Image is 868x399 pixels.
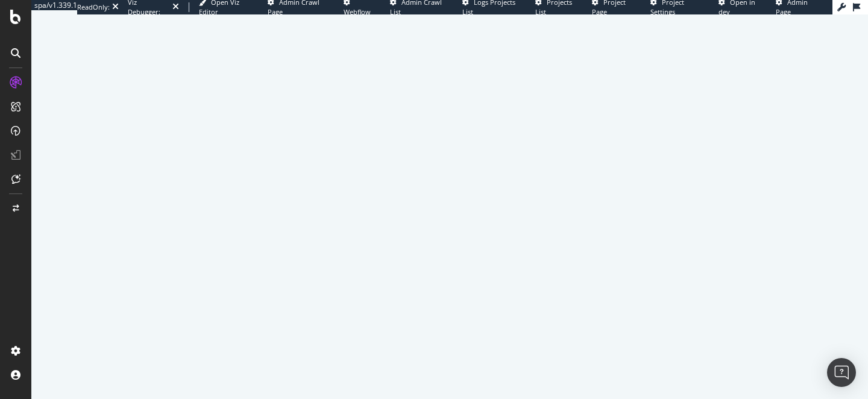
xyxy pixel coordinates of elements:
[77,2,110,12] div: ReadOnly:
[344,7,371,16] span: Webflow
[827,358,856,387] div: Open Intercom Messenger
[406,175,493,219] div: animation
